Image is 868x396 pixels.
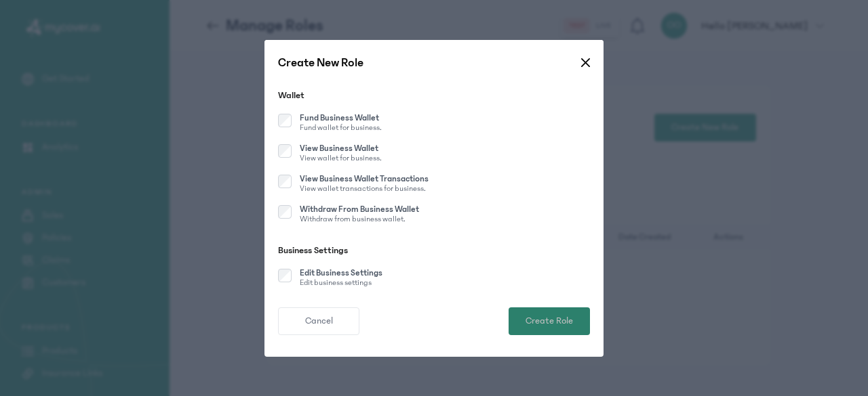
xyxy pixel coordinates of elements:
span: Cancel [305,314,333,328]
p: Edit business settings [300,278,382,288]
p: View wallet for business. [300,153,382,164]
p: View wallet transactions for business. [300,183,429,194]
p: Create New Role [278,53,363,72]
p: Fund wallet for business. [300,123,382,133]
p: Wallet [278,89,590,103]
button: Cancel [278,307,359,335]
p: Withdraw from business wallet. [300,214,419,225]
p: View Business Wallet Transactions [300,175,429,183]
button: Create Role [509,307,590,335]
p: Business Settings [278,244,590,258]
p: View Business Wallet [300,144,382,153]
span: Create Role [526,314,573,328]
p: Edit Business Settings [300,269,382,278]
p: Withdraw From Business Wallet [300,205,419,214]
p: Fund Business Wallet [300,114,382,123]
